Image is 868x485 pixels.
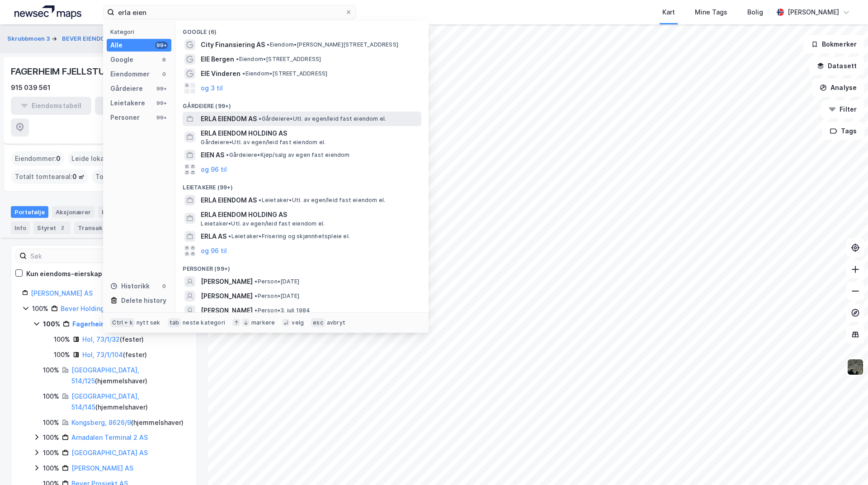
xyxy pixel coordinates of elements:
div: 99+ [155,99,168,107]
div: markere [251,319,275,326]
div: Leide lokasjoner : [68,151,132,166]
span: • [242,70,245,77]
div: Historikk [110,281,150,292]
span: Eiendom • [PERSON_NAME][STREET_ADDRESS] [267,41,398,48]
span: Gårdeiere • Utl. av egen/leid fast eiendom el. [259,115,386,122]
input: Søk [27,249,126,263]
span: • [267,41,269,48]
div: 100% [54,334,70,345]
span: EIE Bergen [201,54,234,65]
span: ERLA EIENDOM AS [201,113,257,124]
div: Google (6) [175,21,429,38]
span: City Finansiering AS [201,39,265,50]
div: 100% [43,447,59,458]
input: Søk på adresse, matrikkel, gårdeiere, leietakere eller personer [114,5,345,19]
img: logo.a4113a55bc3d86da70a041830d287a7e.svg [14,5,81,19]
div: 99+ [155,85,168,92]
div: avbryt [327,319,345,326]
div: 100% [43,463,59,474]
img: 9k= [847,358,864,376]
a: Kongsberg, 8626/9 [71,419,131,426]
a: [PERSON_NAME] AS [31,289,93,297]
div: 100% [32,303,48,314]
div: esc [311,318,325,327]
span: EIE Vinderen [201,68,241,79]
button: Bokmerker [803,35,864,53]
span: Gårdeiere • Utl. av egen/leid fast eiendom el. [201,139,325,146]
a: [PERSON_NAME] AS [71,464,133,472]
span: [PERSON_NAME] [201,305,253,316]
div: 2 [58,223,67,232]
div: ( hjemmelshaver ) [71,365,186,386]
a: [GEOGRAPHIC_DATA], 514/125 [71,366,139,385]
div: 100% [43,391,59,402]
button: Tags [822,122,864,140]
span: Person • 3. juli 1984 [255,307,310,314]
div: Styret [33,221,71,234]
div: velg [292,319,304,326]
div: Mine Tags [695,7,727,18]
div: ( fester ) [82,349,147,360]
div: 100% [43,417,59,428]
div: Gårdeiere [110,83,143,94]
span: Leietaker • Utl. av egen/leid fast eiendom el. [259,197,385,204]
div: Kontrollprogram for chat [823,442,868,485]
div: 100% [43,432,59,443]
a: Arnadalen Terminal 2 AS [71,433,148,441]
div: Kategori [110,28,171,35]
span: • [255,307,257,314]
span: Person • [DATE] [255,278,299,285]
div: 915 039 561 [11,82,51,93]
div: Leietakere [110,98,145,108]
div: ( fester ) [82,334,144,345]
div: ( hjemmelshaver ) [71,391,186,413]
div: Transaksjoner [74,221,136,234]
button: Analyse [812,79,864,97]
button: og 96 til [201,245,227,256]
div: Info [11,221,30,234]
span: [PERSON_NAME] [201,291,253,301]
button: og 3 til [201,83,223,94]
div: Personer (99+) [175,258,429,274]
span: ERLA AS [201,231,226,242]
div: Kart [662,7,675,18]
button: BEVER EIENDOM AS [62,34,122,43]
a: Bever Holding AS [61,305,115,312]
div: Leietakere (99+) [175,177,429,193]
div: Google [110,54,133,65]
button: Filter [821,100,864,118]
div: ( hjemmelshaver ) [71,417,184,428]
span: • [255,292,257,299]
span: • [259,197,261,203]
div: Eiendommer [110,69,150,80]
a: [GEOGRAPHIC_DATA] AS [71,449,148,457]
a: Hol, 73/1/32 [82,335,120,343]
span: Leietaker • Utl. av egen/leid fast eiendom el. [201,220,325,227]
div: Personer [110,112,140,123]
div: 0 [160,71,168,78]
div: Eiendommer [98,206,143,218]
span: 0 ㎡ [72,171,85,182]
div: 100% [54,349,70,360]
span: • [255,278,257,285]
div: tab [168,318,181,327]
span: Eiendom • [STREET_ADDRESS] [242,70,327,77]
div: nytt søk [137,319,160,326]
span: Gårdeiere • Kjøp/salg av egen fast eiendom [226,151,349,159]
div: 99+ [155,114,168,121]
span: Leietaker • Frisering og skjønnhetspleie el. [228,233,350,240]
span: [PERSON_NAME] [201,276,253,287]
span: • [226,151,229,158]
div: 99+ [155,42,168,49]
span: • [259,115,261,122]
div: Portefølje [11,206,48,218]
div: neste kategori [183,319,225,326]
span: ERLA EIENDOM AS [201,195,257,206]
a: [GEOGRAPHIC_DATA], 514/145 [71,392,139,411]
div: FAGERHEIM FJELLSTUGU EIENDOM AS [11,64,176,79]
span: Eiendom • [STREET_ADDRESS] [236,56,321,63]
button: og 96 til [201,164,227,175]
button: Datasett [809,57,864,75]
div: 6 [160,56,168,63]
div: 100% [43,365,59,376]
